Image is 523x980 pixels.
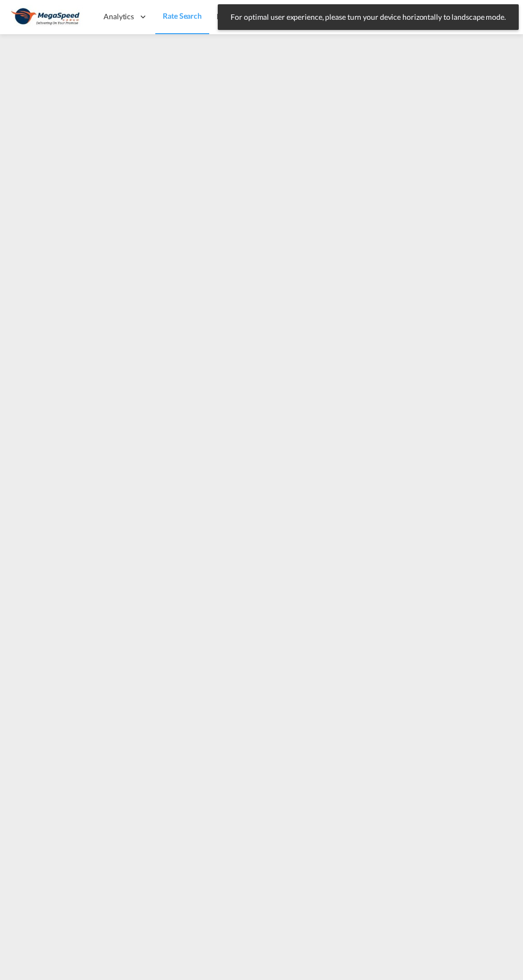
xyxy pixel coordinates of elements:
span: Analytics [104,11,134,22]
span: Rate Search [163,11,202,20]
span: For optimal user experience, please turn your device horizontally to landscape mode. [227,12,509,22]
img: ad002ba0aea611eda5429768204679d3.JPG [11,5,83,29]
